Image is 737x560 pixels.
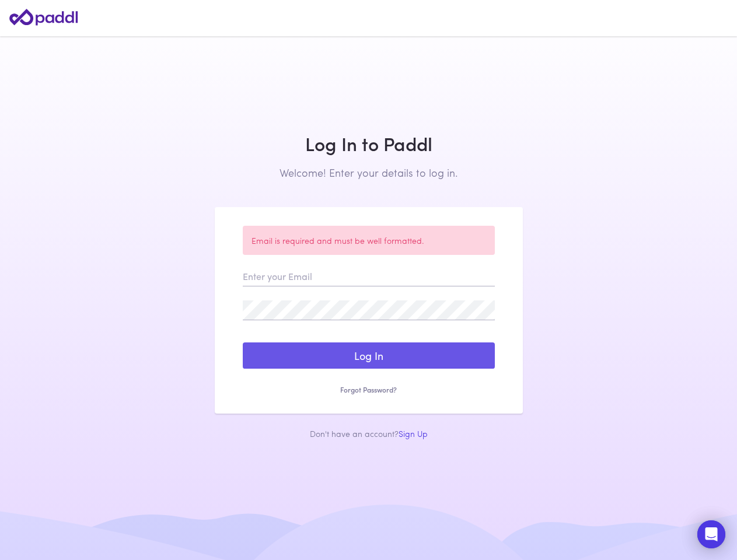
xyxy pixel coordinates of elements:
[399,428,428,439] a: Sign Up
[243,342,495,369] button: Log In
[243,267,495,286] input: Enter your Email
[215,132,523,155] h1: Log In to Paddl
[215,428,523,439] div: Don't have an account?
[243,385,495,395] a: Forgot Password?
[215,166,523,179] h2: Welcome! Enter your details to log in.
[697,520,725,548] div: Open Intercom Messenger
[243,226,495,255] div: Email is required and must be well formatted.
